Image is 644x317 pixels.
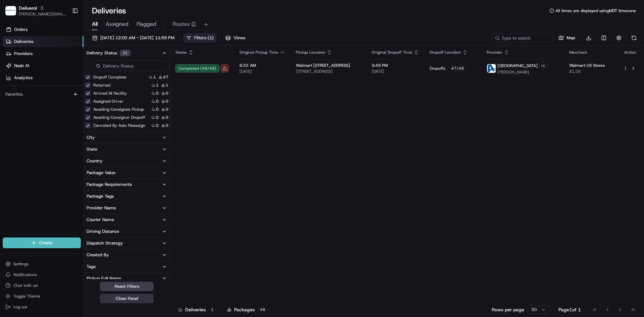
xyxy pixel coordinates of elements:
[87,252,109,258] div: Created By
[87,50,130,56] div: Delivery Status
[13,304,27,310] span: Log out
[430,50,461,55] span: Dropoff Location
[14,27,28,33] span: Orders
[87,217,114,223] div: Courier Name
[209,307,216,313] div: 1
[239,50,278,55] span: Original Pickup Time
[87,205,116,211] div: Provider Name
[67,114,81,119] span: Pylon
[54,95,110,107] a: 💻API Documentation
[87,240,123,246] div: Dispatch Strategy
[39,240,52,246] span: Create
[166,91,168,96] span: 0
[227,306,268,313] div: Packages
[84,249,170,261] button: Created By
[87,146,97,152] div: State
[222,33,248,43] button: Views
[84,273,170,284] button: Pickup Full Name
[114,66,122,74] button: Start new chat
[106,20,128,28] span: Assigned
[13,294,40,299] span: Toggle Theme
[93,60,168,71] input: Delivery Status
[93,74,126,80] label: Dropoff Complete
[17,43,111,50] input: Clear
[7,64,19,76] img: 1736555255976-a54dd68f-1ca7-489b-9aae-adbdc363a1c4
[156,123,159,128] span: 0
[14,39,33,45] span: Deliveries
[120,50,130,56] div: 33
[239,69,285,74] span: [DATE]
[3,270,81,279] button: Notifications
[3,3,69,19] button: DeliverolDeliverol[PERSON_NAME][EMAIL_ADDRESS][PERSON_NAME][DOMAIN_NAME]
[173,20,190,28] span: Routes
[93,123,145,128] label: Canceled By Auto Reassign
[100,282,154,291] button: Reset Filters
[296,50,325,55] span: Pickup Location
[487,50,502,55] span: Provider
[3,237,81,248] button: Create
[175,50,187,55] span: Status
[166,83,168,88] span: 1
[13,261,29,267] span: Settings
[156,107,159,112] span: 0
[3,292,81,301] button: Toggle Theme
[84,261,170,272] button: Tags
[492,306,524,313] p: Rows per page
[558,306,581,313] div: Page 1 of 1
[87,181,132,188] div: Package Requirements
[166,99,168,104] span: 0
[233,35,245,41] span: Views
[183,33,217,43] button: Filters(1)
[296,63,350,68] span: Walmart [STREET_ADDRESS]
[14,63,29,69] span: Nash AI
[153,74,156,80] span: 1
[84,226,170,237] button: Driving Distance
[87,193,114,199] div: Package Tags
[3,302,81,312] button: Log out
[93,99,123,104] label: Assigned Driver
[194,35,214,41] span: Filters
[539,62,547,69] button: +1
[3,36,84,47] a: Deliveries
[3,60,84,71] a: Nash AI
[623,50,637,55] div: Action
[629,33,639,43] button: Refresh
[23,64,110,71] div: Start new chat
[166,123,168,128] span: 0
[87,170,115,176] div: Package Value
[14,51,33,57] span: Providers
[19,5,37,11] span: Deliverol
[156,83,159,88] span: 1
[3,259,81,269] button: Settings
[208,35,214,41] span: ( 1 )
[166,107,168,112] span: 0
[19,11,67,17] button: [PERSON_NAME][EMAIL_ADDRESS][PERSON_NAME][DOMAIN_NAME]
[156,91,159,96] span: 0
[84,155,170,167] button: Country
[84,132,170,143] button: City
[23,71,85,76] div: We're available if you need us!
[166,115,168,120] span: 0
[13,283,38,288] span: Chat with us!
[372,63,419,68] span: 3:49 PM
[47,113,81,119] a: Powered byPylon
[14,75,33,81] span: Analytics
[569,63,612,68] span: Walmart US Stores
[258,307,268,313] div: 48
[487,64,496,73] img: ActionCourier.png
[87,158,103,164] div: Country
[3,72,84,83] a: Analytics
[569,50,587,55] span: Merchant
[13,97,51,104] span: Knowledge Base
[569,69,612,74] span: $1.00
[84,214,170,225] button: Courier Name
[93,107,144,112] label: Awaiting Consignee Pickup
[57,98,62,103] div: 💻
[555,8,636,13] span: All times are displayed using MDT timezone
[87,264,96,270] div: Tags
[239,63,285,68] span: 6:22 AM
[7,98,12,103] div: 📗
[93,91,127,96] label: Arrived At Facility
[87,135,95,141] div: City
